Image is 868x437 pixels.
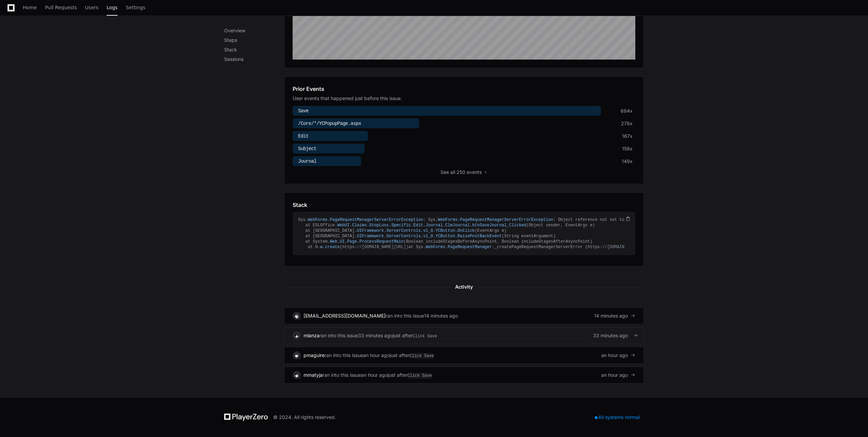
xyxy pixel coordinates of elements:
[594,312,628,319] span: 14 minutes ago
[284,327,644,344] a: mlanzaran into this issue33 minutes agojust afterClick Save33 minutes ago
[423,223,443,228] span: .Journal
[298,159,316,164] span: Journal
[355,234,384,239] span: .UIFramework
[350,223,367,228] span: .Claims
[361,372,388,378] div: an hour ago
[293,312,300,319] img: 7.svg
[284,347,644,364] a: pmaguireran into this issuean hour agojust afterClick Savean hour ago
[107,5,118,10] span: Logs
[421,234,433,239] span: .v1_0
[433,234,455,239] span: .YCButton
[622,158,633,165] div: 149x
[293,201,635,209] app-pz-page-link-header: Stack
[433,228,455,233] span: .YCButton
[335,223,350,228] span: .WebUI
[273,414,336,421] div: © 2024. All rights reserved.
[440,169,488,176] button: Seeall 250 events
[284,367,644,384] a: mmatyjaran into this issuean hour agojust afterClick Savean hour ago
[85,5,98,10] span: Users
[622,145,633,152] div: 158x
[458,217,553,222] span: .PageRequestManagerServerErrorException
[621,108,633,114] div: 684x
[224,37,284,44] p: Steps
[601,372,628,378] span: an hour ago
[224,56,284,63] p: Sessions
[421,228,433,233] span: .v1_0
[593,332,628,339] span: 33 minutes ago
[451,283,477,291] span: Activity
[304,372,323,378] a: mmatyja
[384,228,421,233] span: .ServerControls
[390,352,434,359] div: just after
[23,5,37,10] span: Home
[327,239,337,244] span: .Web
[304,352,325,358] a: pmaguire
[298,121,361,126] span: /Core/*/YCPopupPage.aspx
[393,332,437,339] div: just after
[358,332,393,339] div: 33 minutes ago
[318,245,323,249] span: .w
[413,333,437,339] span: Click Save
[284,307,644,324] a: [EMAIL_ADDRESS][DOMAIN_NAME]ran into this issue14 minutes ago14 minutes ago
[357,245,408,249] span: //[DOMAIN_NAME][URL])
[323,372,361,378] span: ran into this issue
[306,217,328,222] span: .WebForms
[224,46,284,53] p: Stack
[601,352,628,359] span: an hour ago
[345,239,357,244] span: .Page
[304,313,386,319] a: [EMAIL_ADDRESS][DOMAIN_NAME]
[325,352,363,359] span: ran into this issue
[407,373,432,379] span: Click Save
[621,120,633,127] div: 278x
[440,169,449,176] span: See
[355,228,384,233] span: .UIFramework
[622,133,633,140] div: 167x
[298,146,316,151] span: Subject
[293,201,307,209] h1: Stack
[602,245,654,249] span: //[DOMAIN_NAME][URL])
[298,108,309,114] span: Save
[327,217,423,222] span: .PageRequestManagerServerErrorException
[45,5,77,10] span: Pull Requests
[304,333,320,338] a: mlanza
[298,133,309,139] span: Edit
[337,239,345,244] span: .UI
[445,245,492,249] span: .PageRequestManager
[323,245,340,249] span: .create
[293,332,300,339] img: 15.svg
[293,372,300,378] img: 5.svg
[320,332,358,339] span: ran into this issue
[126,5,145,10] span: Settings
[591,412,644,422] div: All systems normal
[423,245,445,249] span: .WebForms
[293,352,300,358] img: 8.svg
[384,234,421,239] span: .ServerControls
[367,223,389,228] span: .StopLoss
[411,223,423,228] span: .Edit
[470,223,526,228] span: .btnSaveJournal_Clicked
[435,217,458,222] span: .WebForms
[363,352,390,359] div: an hour ago
[409,353,434,359] span: Click Save
[443,223,470,228] span: .ClmJournal
[224,27,284,34] p: Overview
[293,95,635,102] div: User events that happened just before this issue.
[450,169,482,176] span: all 250 events
[293,85,324,93] h1: Prior Events
[298,217,624,250] div: Sys : Sys : Object reference not set to an instance of an . at [GEOGRAPHIC_DATA] (Object sender, ...
[455,234,502,239] span: .RaisePostBackEvent
[357,239,404,244] span: .ProcessRequestMain
[389,223,411,228] span: .Specific
[388,372,432,378] div: just after
[455,228,475,233] span: .OnClick
[386,312,424,319] span: ran into this issue
[424,312,458,319] div: 14 minutes ago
